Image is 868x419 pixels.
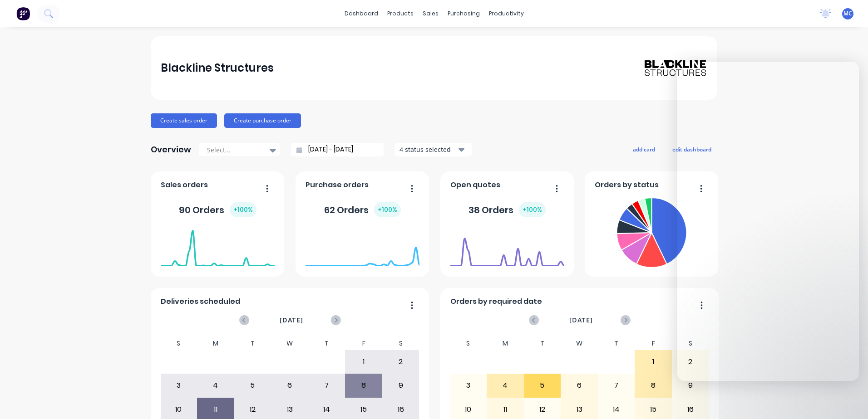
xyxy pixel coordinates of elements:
div: sales [418,7,443,20]
div: 9 [672,374,709,397]
span: Open quotes [450,180,500,190]
div: 8 [635,374,671,397]
div: S [672,337,709,350]
div: purchasing [443,7,484,20]
span: [DATE] [569,315,593,325]
span: MC [843,10,852,18]
div: 7 [598,374,635,397]
div: M [197,337,234,350]
div: S [450,337,487,350]
div: + 100 % [230,202,256,217]
div: 3 [161,374,197,397]
div: 62 Orders [324,202,401,217]
div: 6 [561,374,597,397]
div: 38 Orders [469,202,546,217]
div: 1 [635,351,671,373]
div: T [234,337,271,350]
span: Orders by status [595,180,659,190]
div: products [383,7,418,20]
div: 1 [345,351,382,373]
iframe: Intercom live chat [837,388,859,410]
div: 2 [672,351,709,373]
img: Blackline Structures [644,59,707,77]
div: M [487,337,524,350]
button: Create purchase order [224,113,301,128]
button: 4 status selected [395,143,472,156]
button: Create sales order [151,113,217,128]
div: Overview [151,141,191,159]
div: 90 Orders [179,202,256,217]
div: S [160,337,197,350]
span: Purchase orders [306,180,369,190]
iframe: Intercom live chat [677,62,859,381]
button: edit dashboard [666,143,717,155]
div: 5 [235,374,271,397]
div: 5 [524,374,561,397]
div: S [382,337,419,350]
div: 8 [345,374,382,397]
div: W [561,337,598,350]
div: 7 [309,374,345,397]
div: F [635,337,672,350]
span: Sales orders [161,180,208,190]
div: + 100 % [374,202,401,217]
div: T [524,337,561,350]
img: Factory [16,7,30,20]
div: 4 status selected [399,145,457,154]
div: 3 [450,374,487,397]
div: productivity [484,7,528,20]
div: T [598,337,635,350]
div: Blackline Structures [161,59,274,77]
div: 2 [383,351,419,373]
button: add card [627,143,661,155]
div: 4 [487,374,523,397]
div: T [308,337,345,350]
div: + 100 % [519,202,546,217]
div: 4 [197,374,234,397]
span: [DATE] [280,315,303,325]
div: 9 [383,374,419,397]
div: 6 [271,374,308,397]
div: W [271,337,308,350]
div: F [345,337,382,350]
a: dashboard [340,7,383,20]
